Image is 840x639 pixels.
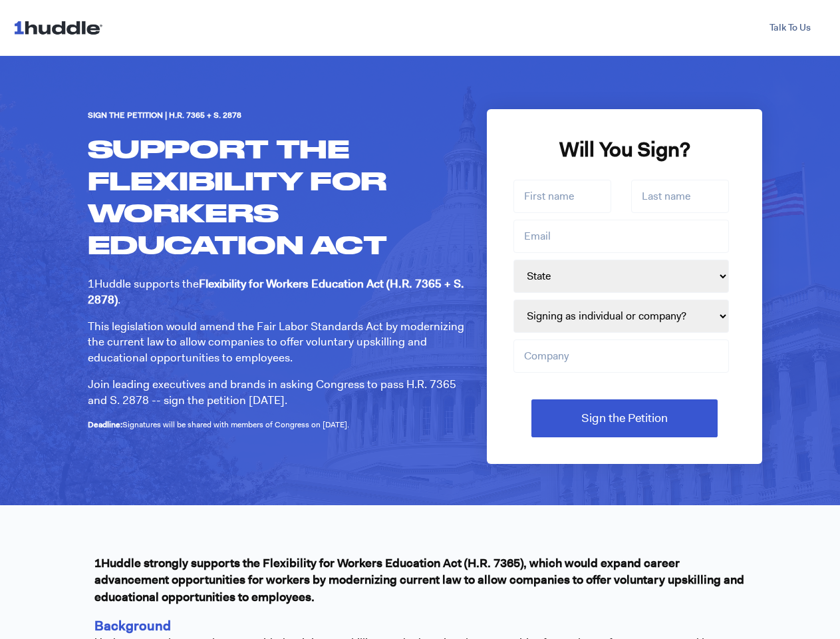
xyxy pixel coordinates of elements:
[94,555,744,604] span: 1Huddle strongly supports the Flexibility for Workers Education Act (H.R. 7365), which would expa...
[513,180,611,213] input: First name
[122,16,827,40] div: Navigation Menu
[88,419,468,431] p: Signatures will be shared with members of Congress on [DATE].
[531,399,718,437] input: Sign the Petition
[754,16,827,40] a: Talk To Us
[513,339,729,373] input: Company
[88,276,464,307] strong: Flexibility for Workers Education Act (H.R. 7365 + S. 2878)
[513,220,729,253] input: Email
[94,617,171,634] span: Background
[513,136,736,164] h2: Will You Sign?
[88,377,468,409] p: Join leading executives and brands in asking Congress to pass H.R. 7365 and S. 2878 -- sign the p...
[88,276,468,308] p: 1Huddle supports the .
[88,419,122,430] strong: Deadline:
[88,109,468,122] h6: Sign the Petition | H.R. 7365 + S. 2878
[88,132,468,260] h1: Support the Flexibility for Workers Education Act
[631,180,729,213] input: Last name
[13,15,108,40] img: 1huddle
[88,319,468,366] p: This legislation would amend the Fair Labor Standards Act by modernizing the current law to allow...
